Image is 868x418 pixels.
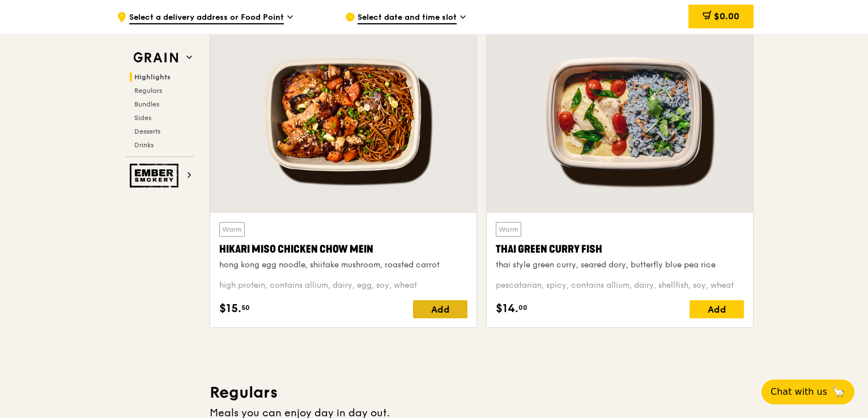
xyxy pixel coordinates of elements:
[219,222,245,237] div: Warm
[413,300,467,318] div: Add
[134,127,160,135] span: Desserts
[690,300,744,318] div: Add
[496,222,521,237] div: Warm
[241,303,250,312] span: 50
[134,141,154,149] span: Drinks
[761,379,854,404] button: Chat with us🦙
[130,164,182,187] img: Ember Smokery web logo
[134,114,151,122] span: Sides
[210,382,754,403] h3: Regulars
[134,100,159,108] span: Bundles
[496,241,744,257] div: Thai Green Curry Fish
[129,12,284,24] span: Select a delivery address or Food Point
[130,48,182,68] img: Grain web logo
[219,300,241,317] span: $15.
[518,303,527,312] span: 00
[496,300,518,317] span: $14.
[219,280,467,291] div: high protein, contains allium, dairy, egg, soy, wheat
[496,280,744,291] div: pescatarian, spicy, contains allium, dairy, shellfish, soy, wheat
[496,259,744,271] div: thai style green curry, seared dory, butterfly blue pea rice
[219,241,467,257] div: Hikari Miso Chicken Chow Mein
[832,385,845,399] span: 🦙
[714,11,739,22] span: $0.00
[358,12,457,24] span: Select date and time slot
[134,73,171,81] span: Highlights
[219,259,467,271] div: hong kong egg noodle, shiitake mushroom, roasted carrot
[134,87,162,95] span: Regulars
[771,385,827,399] span: Chat with us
